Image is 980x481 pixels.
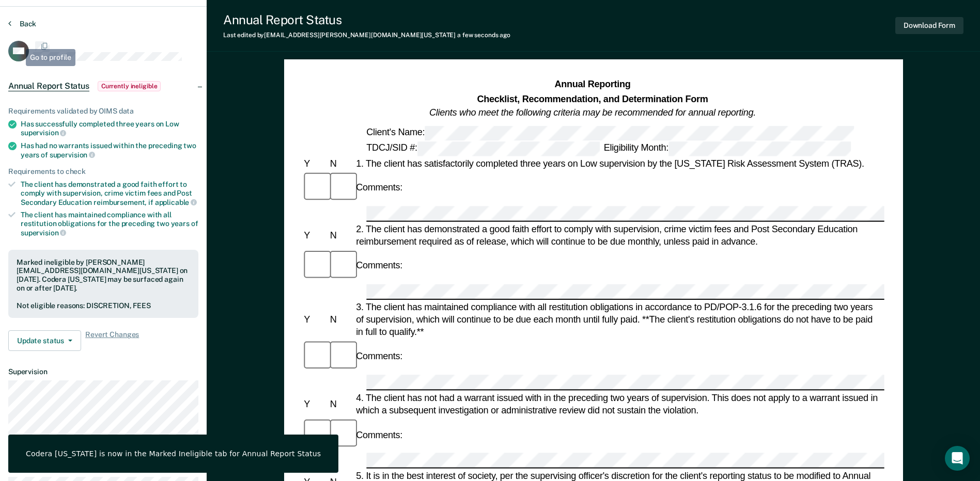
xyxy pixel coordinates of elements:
[554,79,630,90] strong: Annual Reporting
[302,157,328,169] div: Y
[302,313,328,326] div: Y
[21,180,198,206] div: The client has demonstrated a good faith effort to comply with supervision, crime victim fees and...
[302,398,328,410] div: Y
[364,141,601,156] div: TDCJ/SID #:
[223,12,510,27] div: Annual Report Status
[8,167,198,176] div: Requirements to check
[8,330,81,351] button: Update status
[8,81,89,91] span: Annual Report Status
[8,107,198,116] div: Requirements validated by OIMS data
[364,125,856,140] div: Client's Name:
[21,211,198,237] div: The client has maintained compliance with all restitution obligations for the preceding two years of
[17,258,190,293] div: Marked ineligible by [PERSON_NAME][EMAIL_ADDRESS][DOMAIN_NAME][US_STATE] on [DATE]. Codera [US_ST...
[601,141,852,156] div: Eligibility Month:
[328,313,353,326] div: N
[21,129,66,137] span: supervision
[328,398,353,410] div: N
[354,392,883,416] div: 4. The client has not had a warrant issued with in the preceding two years of supervision. This d...
[429,107,756,118] em: Clients who meet the following criteria may be recommended for annual reporting.
[21,229,66,237] span: supervision
[354,157,883,169] div: 1. The client has satisfactorily completed three years on Low supervision by the [US_STATE] Risk ...
[354,301,883,339] div: 3. The client has maintained compliance with all restitution obligations in accordance to PD/POP-...
[26,449,321,458] div: Codera [US_STATE] is now in the Marked Ineligible tab for Annual Report Status
[17,301,190,310] div: Not eligible reasons: DISCRETION, FEES
[302,229,328,241] div: Y
[8,367,198,376] dt: Supervision
[328,229,353,241] div: N
[457,31,510,39] span: a few seconds ago
[354,222,883,247] div: 2. The client has demonstrated a good faith effort to comply with supervision, crime victim fees ...
[328,157,353,169] div: N
[354,181,405,194] div: Comments:
[354,428,405,441] div: Comments:
[223,31,510,39] div: Last edited by [EMAIL_ADDRESS][PERSON_NAME][DOMAIN_NAME][US_STATE]
[8,19,36,28] button: Back
[945,446,970,471] div: Open Intercom Messenger
[85,330,139,351] span: Revert Changes
[50,151,95,159] span: supervision
[21,141,198,159] div: Has had no warrants issued within the preceding two years of
[477,93,708,104] strong: Checklist, Recommendation, and Determination Form
[895,17,963,34] button: Download Form
[21,120,198,137] div: Has successfully completed three years on Low
[354,350,405,363] div: Comments:
[98,81,161,91] span: Currently ineligible
[354,260,405,272] div: Comments:
[155,198,197,206] span: applicable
